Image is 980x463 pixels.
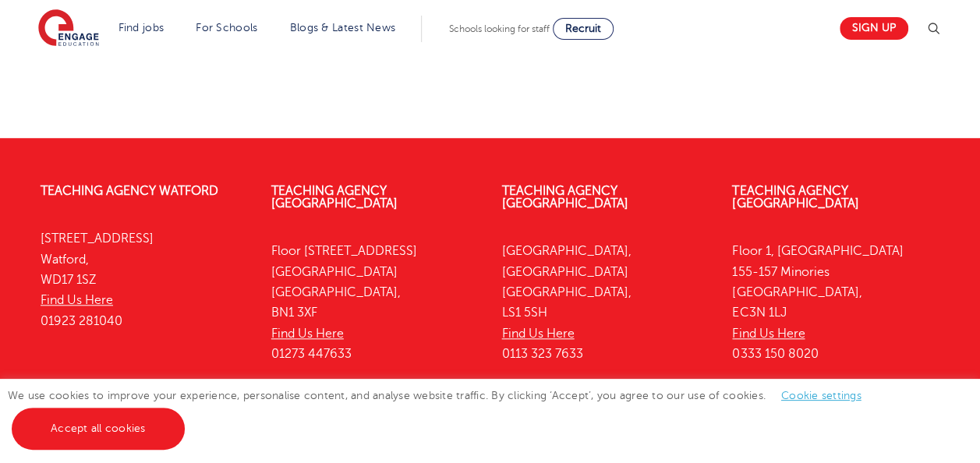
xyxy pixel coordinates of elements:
a: Recruit [553,18,614,40]
span: Schools looking for staff [449,23,550,34]
a: Teaching Agency [GEOGRAPHIC_DATA] [502,184,628,210]
a: Find Us Here [502,327,575,341]
a: Accept all cookies [12,408,185,450]
p: Floor 1, [GEOGRAPHIC_DATA] 155-157 Minories [GEOGRAPHIC_DATA], EC3N 1LJ 0333 150 8020 [732,241,939,364]
a: Teaching Agency Watford [41,184,218,198]
p: [STREET_ADDRESS] Watford, WD17 1SZ 01923 281040 [41,228,248,330]
a: Find Us Here [41,293,113,307]
a: Find jobs [119,22,165,34]
a: Teaching Agency [GEOGRAPHIC_DATA] [271,184,398,210]
a: Teaching Agency [GEOGRAPHIC_DATA] [732,184,858,210]
span: Recruit [565,23,601,34]
a: Find Us Here [271,327,344,341]
a: Sign up [840,17,908,40]
a: Blogs & Latest News [290,22,396,34]
a: For Schools [196,22,257,34]
span: We use cookies to improve your experience, personalise content, and analyse website traffic. By c... [8,390,877,434]
img: Engage Education [38,9,99,48]
a: Cookie settings [781,390,861,401]
p: Floor [STREET_ADDRESS] [GEOGRAPHIC_DATA] [GEOGRAPHIC_DATA], BN1 3XF 01273 447633 [271,241,479,364]
a: Find Us Here [732,327,805,341]
p: [GEOGRAPHIC_DATA], [GEOGRAPHIC_DATA] [GEOGRAPHIC_DATA], LS1 5SH 0113 323 7633 [502,241,709,364]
